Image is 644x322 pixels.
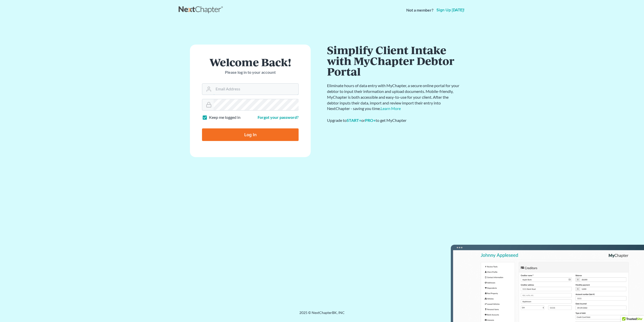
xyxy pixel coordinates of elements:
h1: Simplify Client Intake with MyChapter Debtor Portal [327,45,460,77]
strong: Not a member? [406,7,433,13]
label: Keep me logged in [209,115,240,120]
a: Sign up [DATE]! [435,8,465,12]
div: Upgrade to or to get MyChapter [327,118,460,123]
input: Log In [202,128,299,141]
a: START+ [347,118,361,123]
a: Forgot your password? [258,115,299,120]
h1: Welcome Back! [202,57,299,67]
a: Learn More [381,106,401,111]
a: PRO+ [365,118,376,123]
div: 2025 © NextChapterBK, INC [179,310,465,319]
p: Eliminate hours of data entry with MyChapter, a secure online portal for your debtor to input the... [327,83,460,112]
p: Please log in to your account [202,69,299,75]
input: Email Address [214,84,298,95]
